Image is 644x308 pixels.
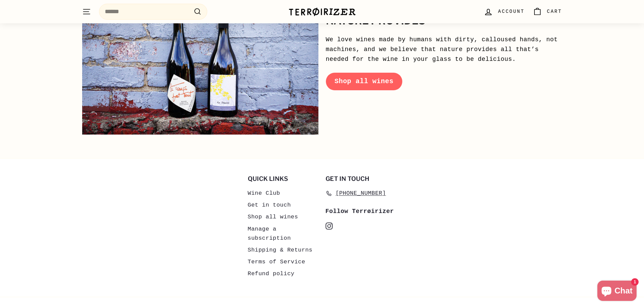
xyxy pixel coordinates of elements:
[248,199,291,211] a: Get in touch
[480,2,528,22] a: Account
[547,8,562,15] span: Cart
[326,15,562,27] h2: nature provides
[595,281,639,303] inbox-online-store-chat: Shopify online store chat
[326,207,397,216] div: Follow Terrøirizer
[248,223,319,244] a: Manage a subscription
[248,268,294,280] a: Refund policy
[529,2,566,22] a: Cart
[326,175,397,182] h2: Get in touch
[498,8,524,15] span: Account
[248,256,305,268] a: Terms of Service
[248,187,280,199] a: Wine Club
[326,73,402,90] a: Shop all wines
[248,211,298,223] a: Shop all wines
[248,175,319,182] h2: Quick links
[326,187,386,199] a: [PHONE_NUMBER]
[326,35,562,64] p: We love wines made by humans with dirty, calloused hands, not machines, and we believe that natur...
[248,244,313,256] a: Shipping & Returns
[336,189,386,198] span: [PHONE_NUMBER]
